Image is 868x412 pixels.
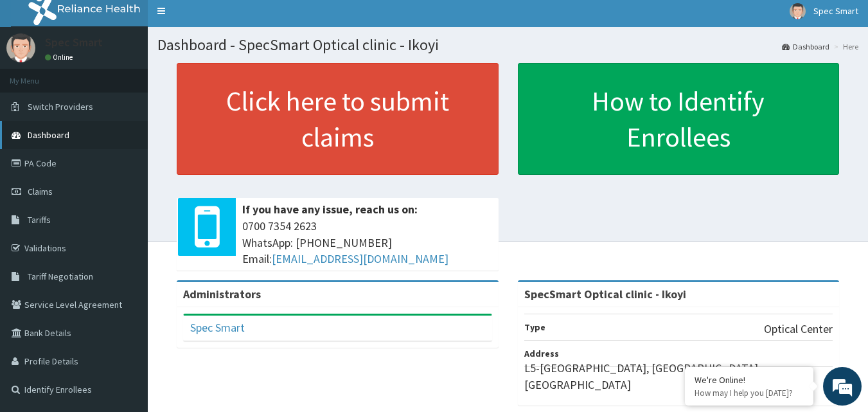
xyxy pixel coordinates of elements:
[75,124,177,254] span: We're online!
[695,388,804,399] p: How may I help you today?
[190,320,245,335] a: Spec Smart
[28,214,51,226] span: Tariffs
[177,63,499,175] a: Click here to submit claims
[28,101,93,112] span: Switch Providers
[45,53,76,62] a: Online
[518,63,840,175] a: How to Identify Enrollees
[211,6,242,37] div: Minimize live chat window
[831,41,858,52] li: Here
[242,218,492,267] span: 0700 7354 2623 WhatsApp: [PHONE_NUMBER] Email:
[813,5,858,17] span: Spec Smart
[524,287,686,301] strong: SpecSmart Optical clinic - Ikoyi
[67,72,216,89] div: Chat with us now
[183,287,261,301] b: Administrators
[6,275,245,320] textarea: Type your message and hit 'Enter'
[790,3,806,19] img: User Image
[28,186,53,197] span: Claims
[764,321,833,337] p: Optical Center
[272,251,448,266] a: [EMAIL_ADDRESS][DOMAIN_NAME]
[524,360,833,393] p: L5-[GEOGRAPHIC_DATA], [GEOGRAPHIC_DATA], [GEOGRAPHIC_DATA]
[28,129,69,141] span: Dashboard
[242,202,418,217] b: If you have any issue, reach us on:
[6,33,35,62] img: User Image
[157,37,858,53] h1: Dashboard - SpecSmart Optical clinic - Ikoyi
[524,321,545,333] b: Type
[524,348,559,359] b: Address
[28,271,93,282] span: Tariff Negotiation
[45,37,103,48] p: Spec Smart
[24,64,52,96] img: d_794563401_company_1708531726252_794563401
[695,374,804,386] div: We're Online!
[782,41,829,52] a: Dashboard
